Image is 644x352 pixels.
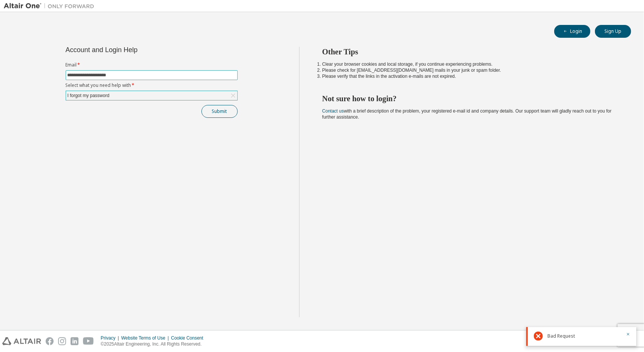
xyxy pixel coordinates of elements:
div: Website Terms of Use [121,335,171,341]
li: Clear your browser cookies and local storage, if you continue experiencing problems. [322,61,618,67]
span: Bad Request [547,333,575,339]
h2: Not sure how to login? [322,94,618,103]
div: Account and Login Help [66,47,203,53]
img: youtube.svg [83,337,94,345]
div: I forgot my password [66,91,111,100]
h2: Other Tips [322,47,618,57]
div: Privacy [101,335,121,341]
img: instagram.svg [58,337,66,345]
li: Please check for [EMAIL_ADDRESS][DOMAIN_NAME] mails in your junk or spam folder. [322,67,618,73]
img: altair_logo.svg [2,337,41,345]
a: Contact us [322,108,344,114]
div: Cookie Consent [171,335,207,341]
button: Login [554,25,590,38]
button: Sign Up [595,25,631,38]
span: with a brief description of the problem, your registered e-mail id and company details. Our suppo... [322,108,612,120]
button: Submit [201,105,238,118]
label: Select what you need help with [66,82,238,88]
img: facebook.svg [46,337,54,345]
img: linkedin.svg [71,337,78,345]
p: © 2025 Altair Engineering, Inc. All Rights Reserved. [101,341,208,347]
img: Altair One [4,2,98,10]
label: Email [66,62,238,68]
li: Please verify that the links in the activation e-mails are not expired. [322,73,618,79]
div: I forgot my password [66,91,237,100]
